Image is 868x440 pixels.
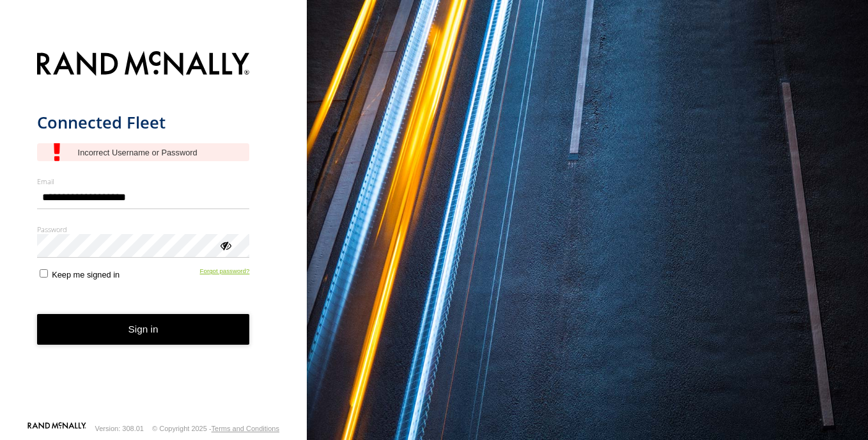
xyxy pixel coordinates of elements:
[37,224,250,234] label: Password
[37,43,270,421] form: main
[37,112,250,133] h1: Connected Fleet
[219,239,231,251] div: ViewPassword
[212,425,279,432] a: Terms and Conditions
[95,425,144,432] div: Version: 308.01
[52,270,120,279] span: Keep me signed in
[152,425,279,432] div: © Copyright 2025 -
[27,422,86,435] a: Visit our Website
[40,269,48,278] input: Keep me signed in
[37,49,250,81] img: Rand McNally
[37,314,250,345] button: Sign in
[37,177,250,186] label: Email
[200,267,250,279] a: Forgot password?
